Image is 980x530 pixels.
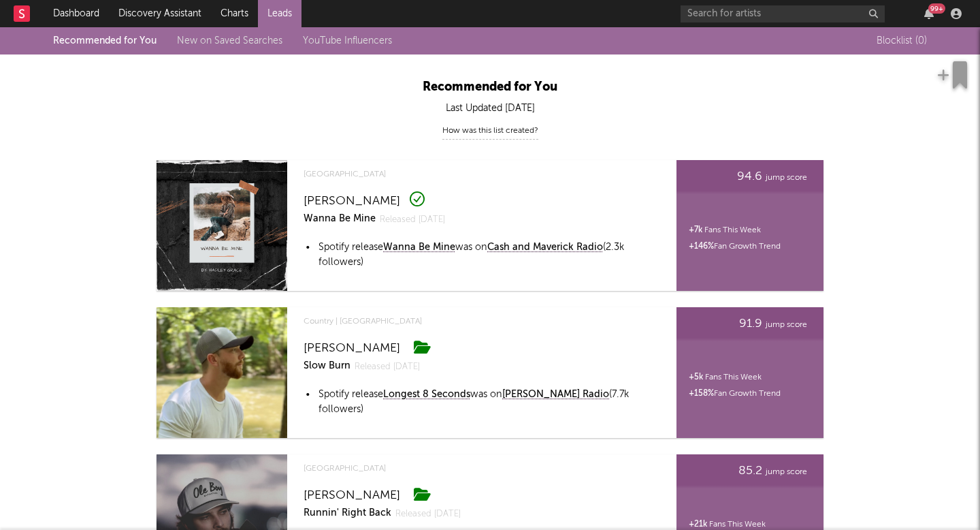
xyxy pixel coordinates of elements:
[689,243,714,251] span: +146%
[681,5,885,22] input: Search for artists
[689,386,781,402] div: Fan Growth Trend
[423,81,557,93] span: Recommended for You
[924,8,934,19] button: 99+
[738,463,762,479] span: 85.2
[383,240,455,255] a: Wanna Be Mine
[304,487,400,503] div: [PERSON_NAME]
[318,387,641,418] td: Spotify release was on (7.7k followers)
[304,356,350,376] a: Slow Burn
[689,520,707,529] span: + 21k
[305,240,316,270] td: •
[304,209,376,229] a: Wanna Be Mine
[318,240,641,270] td: Spotify release was on (2.3k followers)
[685,168,807,186] div: jump score
[304,503,391,523] a: Runnin' Right Back
[116,100,864,116] div: Last Updated [DATE]
[685,463,807,480] div: jump score
[395,505,461,523] span: Released [DATE]
[737,168,762,185] span: 94.6
[380,211,445,229] span: Released [DATE]
[304,313,642,330] span: Country | [GEOGRAPHIC_DATA]
[689,390,714,398] span: +158%
[739,315,762,332] span: 91.9
[442,123,538,140] div: How was this list created?
[177,36,282,46] a: New on Saved Searches
[383,388,470,403] a: Longest 8 Seconds
[877,36,927,46] span: Blocklist
[685,315,807,333] div: jump score
[689,369,762,386] div: Fans This Week
[304,193,400,209] div: [PERSON_NAME]
[304,340,400,356] div: [PERSON_NAME]
[928,3,945,14] div: 99 +
[689,238,781,255] div: Fan Growth Trend
[689,373,703,381] span: + 5k
[689,222,761,238] div: Fans This Week
[502,388,609,403] a: [PERSON_NAME] Radio
[915,33,927,49] span: ( 0 )
[689,226,702,234] span: + 7k
[303,36,392,46] a: YouTube Influencers
[355,358,420,376] span: Released [DATE]
[304,461,642,477] span: [GEOGRAPHIC_DATA]
[487,240,603,255] a: Cash and Maverick Radio
[305,387,316,418] td: •
[304,166,642,183] span: [GEOGRAPHIC_DATA]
